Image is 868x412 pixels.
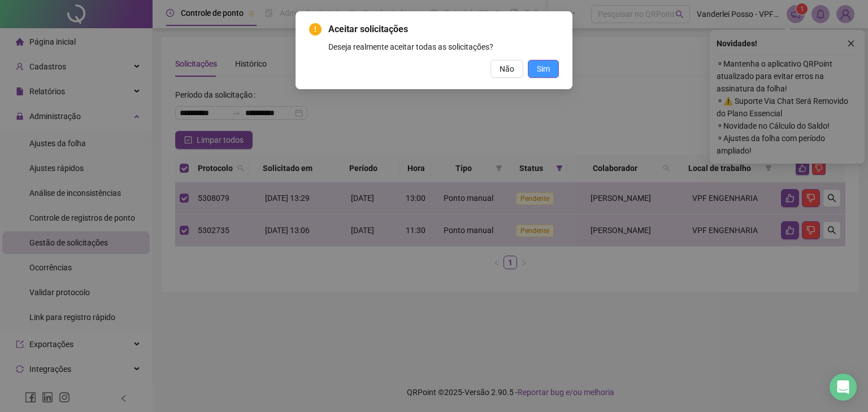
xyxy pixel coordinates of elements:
[500,63,514,75] span: Não
[830,374,857,401] div: Open Intercom Messenger
[328,23,559,36] span: Aceitar solicitações
[528,60,559,78] button: Sim
[309,23,322,36] span: exclamation-circle
[491,60,523,78] button: Não
[537,63,550,75] span: Sim
[328,41,559,53] div: Deseja realmente aceitar todas as solicitações?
